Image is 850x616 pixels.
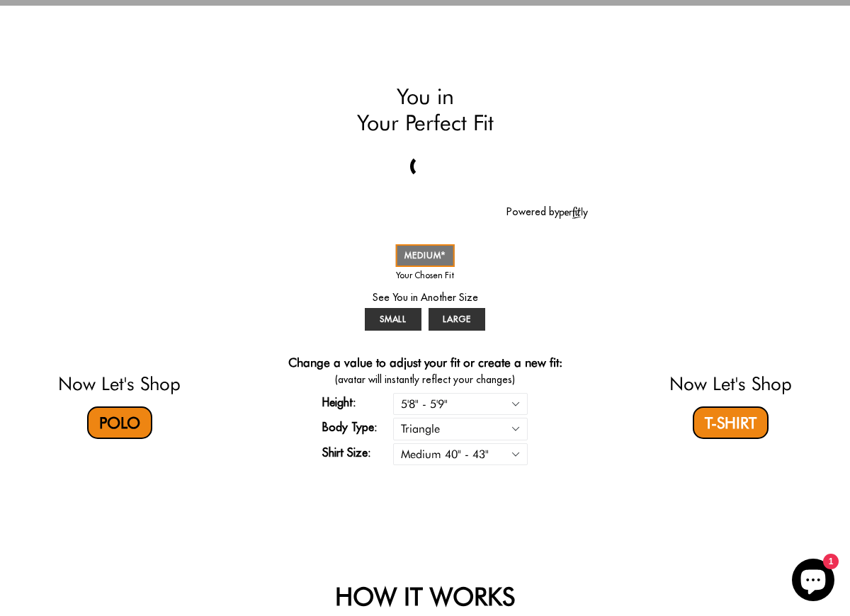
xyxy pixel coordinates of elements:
[669,372,792,394] a: Now Let's Shop
[788,559,839,605] inbox-online-store-chat: Shopify online store chat
[396,244,455,267] a: MEDIUM
[429,308,485,331] a: LARGE
[262,372,588,387] span: (avatar will instantly reflect your changes)
[443,314,472,324] span: LARGE
[506,205,588,218] a: Powered by
[322,418,393,435] label: Body Type:
[58,372,181,394] a: Now Let's Shop
[693,406,769,439] a: T-Shirt
[560,207,588,219] img: perfitly-logo_73ae6c82-e2e3-4a36-81b1-9e913f6ac5a1.png
[87,406,152,439] a: Polo
[322,444,393,461] label: Shirt Size:
[322,394,393,411] label: Height:
[404,250,446,261] span: MEDIUM
[39,581,811,611] h2: HOW IT WORKS
[365,308,421,331] a: SMALL
[262,84,588,135] h2: You in Your Perfect Fit
[380,314,407,324] span: SMALL
[288,355,562,372] h4: Change a value to adjust your fit or create a new fit:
